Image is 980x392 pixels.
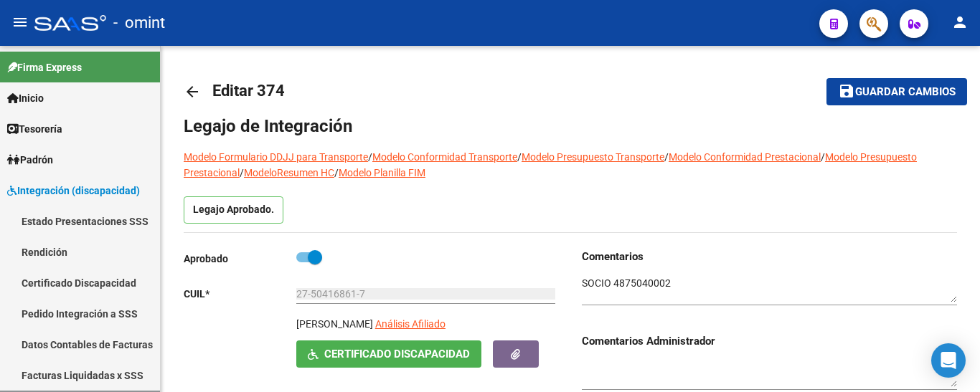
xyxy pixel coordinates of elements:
[11,14,29,31] mat-icon: menu
[375,318,446,330] span: Análisis Afiliado
[7,59,82,75] span: Firma Express
[7,152,53,168] span: Padrón
[184,196,283,224] p: Legajo Aprobado.
[582,333,957,349] h3: Comentarios Administrador
[826,78,967,105] button: Guardar cambios
[372,151,517,163] a: Modelo Conformidad Transporte
[7,121,62,137] span: Tesorería
[324,348,470,361] span: Certificado Discapacidad
[838,82,855,100] mat-icon: save
[244,167,334,178] a: ModeloResumen HC
[296,316,373,332] p: [PERSON_NAME]
[296,340,481,367] button: Certificado Discapacidad
[931,343,966,378] div: Open Intercom Messenger
[7,183,140,199] span: Integración (discapacidad)
[855,86,956,99] span: Guardar cambios
[113,7,165,39] span: - omint
[7,90,44,106] span: Inicio
[184,251,296,267] p: Aprobado
[669,151,821,163] a: Modelo Conformidad Prestacional
[582,249,957,264] h3: Comentarios
[522,151,664,163] a: Modelo Presupuesto Transporte
[951,14,969,31] mat-icon: person
[184,115,957,138] h1: Legajo de Integración
[184,83,201,100] mat-icon: arrow_back
[212,82,285,100] span: Editar 374
[339,167,425,178] a: Modelo Planilla FIM
[184,286,296,302] p: CUIL
[184,151,368,163] a: Modelo Formulario DDJJ para Transporte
